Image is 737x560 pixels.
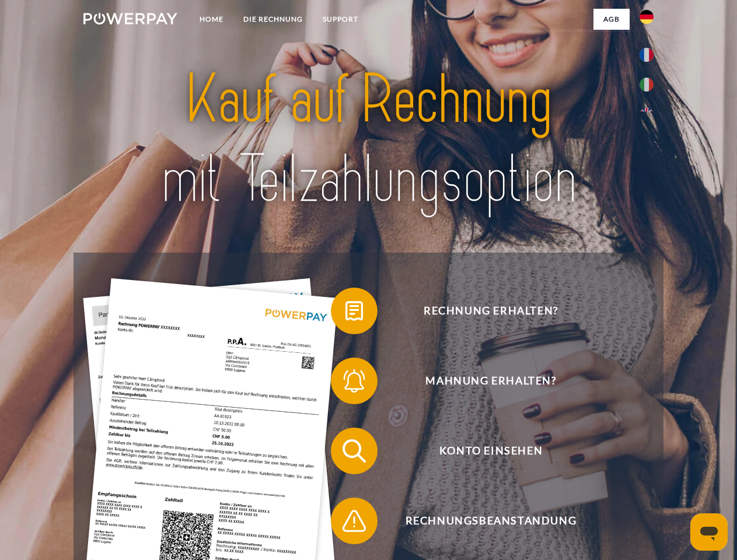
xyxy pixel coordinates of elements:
[233,9,313,30] a: DIE RECHNUNG
[348,428,634,474] span: Konto einsehen
[640,10,654,24] img: de
[190,9,233,30] a: Home
[640,78,654,92] img: it
[331,428,634,474] button: Konto einsehen
[340,506,369,535] img: qb_warning.svg
[473,29,630,50] a: AGB (Kauf auf Rechnung)
[690,513,728,551] iframe: Schaltfläche zum Öffnen des Messaging-Fensters
[111,56,626,223] img: title-powerpay_de.svg
[640,108,654,122] img: en
[340,366,369,395] img: qb_bell.svg
[313,9,368,30] a: SUPPORT
[348,498,634,544] span: Rechnungsbeanstandung
[340,436,369,466] img: qb_search.svg
[593,9,630,30] a: agb
[331,358,634,404] button: Mahnung erhalten?
[348,288,634,334] span: Rechnung erhalten?
[640,48,654,62] img: fr
[331,288,634,334] button: Rechnung erhalten?
[83,13,177,24] img: logo-powerpay-white.svg
[340,296,369,325] img: qb_bill.svg
[348,358,634,404] span: Mahnung erhalten?
[331,498,634,544] button: Rechnungsbeanstandung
